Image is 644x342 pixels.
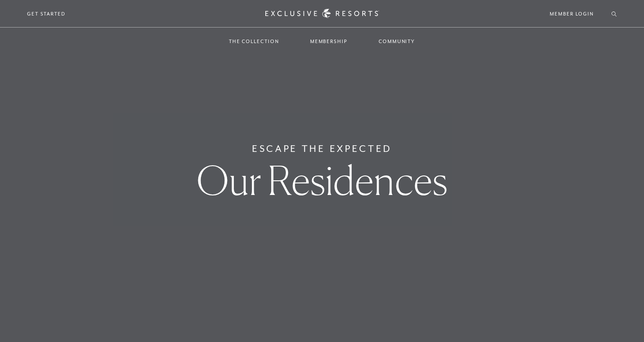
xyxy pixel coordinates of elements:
h1: Our Residences [196,160,448,200]
a: Get Started [27,10,66,18]
a: Member Login [550,10,594,18]
a: Community [370,28,424,54]
a: Membership [301,28,356,54]
h6: Escape The Expected [252,142,392,156]
a: The Collection [220,28,288,54]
